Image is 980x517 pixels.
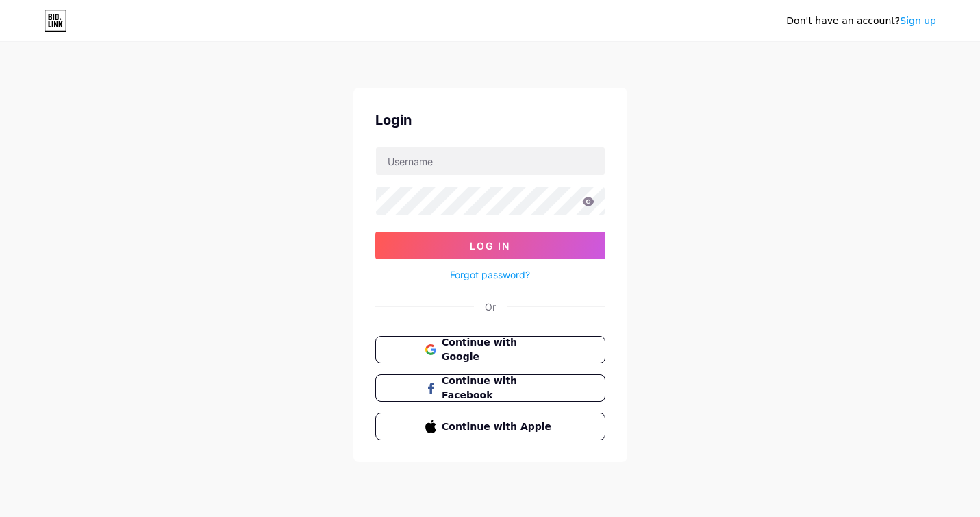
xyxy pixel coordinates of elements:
span: Continue with Google [442,335,555,364]
input: Username [376,147,605,175]
button: Continue with Apple [375,413,605,440]
span: Log In [470,240,510,252]
div: Login [375,110,605,130]
span: Continue with Apple [442,420,555,434]
a: Sign up [900,15,936,26]
span: Continue with Facebook [442,374,555,402]
button: Continue with Facebook [375,374,605,402]
div: Or [485,300,496,314]
button: Log In [375,232,605,259]
a: Forgot password? [450,267,530,282]
button: Continue with Google [375,336,605,363]
div: Don't have an account? [786,14,936,28]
